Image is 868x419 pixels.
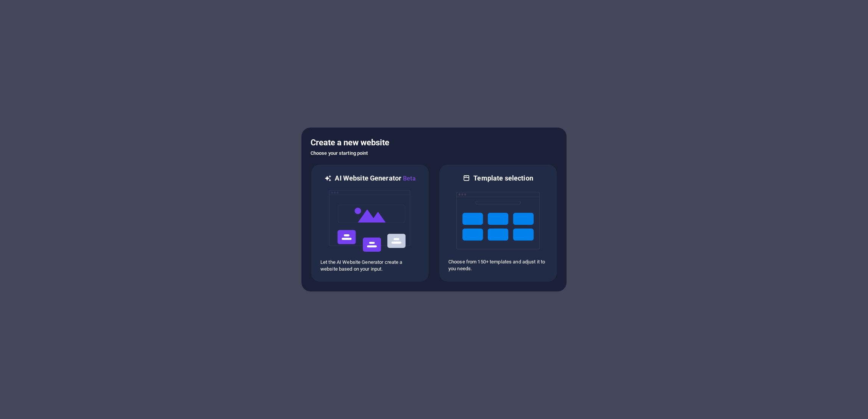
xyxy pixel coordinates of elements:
h6: AI Website Generator [335,174,415,183]
h6: Template selection [473,174,533,183]
div: AI Website GeneratorBetaaiLet the AI Website Generator create a website based on your input. [311,164,429,282]
h6: Choose your starting point [311,149,557,158]
div: Template selectionChoose from 150+ templates and adjust it to you needs. [439,164,557,282]
img: ai [328,183,412,259]
p: Let the AI Website Generator create a website based on your input. [320,259,420,273]
span: Beta [401,175,416,182]
p: Choose from 150+ templates and adjust it to you needs. [448,259,548,272]
h5: Create a new website [311,137,557,149]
